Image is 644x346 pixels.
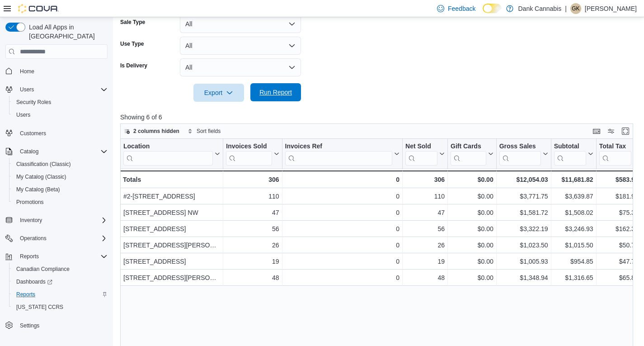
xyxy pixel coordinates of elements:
span: Users [13,109,108,120]
span: Operations [20,235,47,242]
div: 110 [226,191,279,202]
span: Promotions [13,197,108,208]
a: Promotions [13,197,47,208]
label: Is Delivery [120,62,147,69]
div: Invoices Ref [285,142,392,166]
span: Settings [20,322,39,329]
a: Dashboards [9,275,111,288]
div: Gross Sales [499,142,541,151]
div: 19 [405,256,445,267]
div: Net Sold [405,142,437,151]
span: GK [572,3,579,14]
span: My Catalog (Beta) [16,186,60,193]
span: Users [20,86,34,93]
button: Home [2,64,111,77]
div: $47.75 [599,256,639,267]
span: Operations [16,233,108,244]
div: Net Sold [405,142,437,166]
div: 306 [226,174,279,185]
div: 47 [226,207,279,218]
div: $1,023.50 [499,240,548,251]
a: Reports [13,289,39,300]
div: $0.00 [451,191,494,202]
div: $162.35 [599,223,639,234]
a: Canadian Compliance [13,264,73,275]
div: [STREET_ADDRESS][PERSON_NAME] [123,240,220,251]
button: Net Sold [405,142,445,166]
div: 56 [226,223,279,234]
span: Reports [16,291,35,298]
span: Feedback [448,4,475,13]
div: $0.00 [451,240,494,251]
a: Home [16,66,38,77]
button: My Catalog (Beta) [9,183,111,196]
label: Sale Type [120,19,145,26]
div: $1,581.72 [499,207,548,218]
div: 26 [405,240,445,251]
span: Users [16,111,30,118]
a: Classification (Classic) [13,159,75,170]
div: $0.00 [451,256,494,267]
span: Security Roles [13,97,108,108]
div: $181.96 [599,191,639,202]
div: Invoices Sold [226,142,272,151]
p: | [565,3,567,14]
div: $3,246.93 [554,223,593,234]
div: $3,639.87 [554,191,593,202]
div: $11,681.82 [554,174,593,185]
div: 0 [285,223,400,234]
div: 48 [226,272,279,283]
button: Classification (Classic) [9,158,111,171]
span: My Catalog (Classic) [16,173,66,180]
div: 0 [285,191,400,202]
span: Reports [13,289,108,300]
div: 110 [405,191,445,202]
span: Promotions [16,199,44,206]
span: Canadian Compliance [13,264,108,275]
span: Catalog [16,146,108,157]
button: Subtotal [554,142,593,166]
div: Total Tax [599,142,631,151]
span: My Catalog (Classic) [13,171,108,182]
button: Catalog [16,146,42,157]
a: Customers [16,128,50,139]
span: Reports [16,251,108,262]
span: Inventory [16,215,108,226]
div: $12,054.03 [499,174,548,185]
button: All [180,58,301,76]
div: $50.73 [599,240,639,251]
div: $583.95 [599,174,639,185]
button: Settings [2,319,111,332]
span: Dashboards [13,276,108,287]
button: Customers [2,127,111,140]
button: Run Report [250,83,301,101]
span: Home [16,65,108,76]
div: Gift Card Sales [451,142,486,166]
button: All [180,37,301,55]
button: Display options [606,126,616,137]
div: $1,316.65 [554,272,593,283]
div: $1,508.02 [554,207,593,218]
span: Customers [16,128,108,139]
p: [PERSON_NAME] [585,3,637,14]
div: $1,015.50 [554,240,593,251]
span: Inventory [20,217,42,224]
button: Export [193,84,244,102]
img: Cova [18,4,59,13]
div: Invoices Sold [226,142,272,166]
div: $3,771.75 [499,191,548,202]
span: Home [20,68,34,75]
div: $0.00 [451,174,494,185]
div: $75.35 [599,207,639,218]
button: Users [16,84,38,95]
span: Dashboards [16,278,52,285]
button: Inventory [16,215,46,226]
span: Canadian Compliance [16,265,70,273]
button: Invoices Ref [285,142,400,166]
span: Users [16,84,108,95]
button: Invoices Sold [226,142,279,166]
div: Total Tax [599,142,631,166]
span: Security Roles [16,99,51,106]
span: Catalog [20,148,38,155]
